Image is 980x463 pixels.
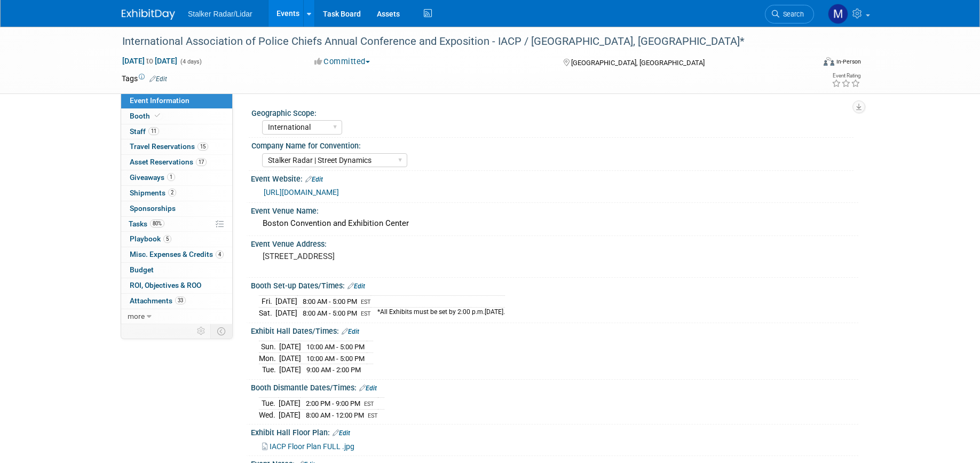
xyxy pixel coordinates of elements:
a: Edit [333,429,350,437]
div: In-Person [836,58,861,66]
span: [GEOGRAPHIC_DATA], [GEOGRAPHIC_DATA] [571,59,705,67]
td: Sun. [259,341,279,353]
td: Mon. [259,352,279,364]
td: Personalize Event Tab Strip [192,324,211,338]
a: Shipments2 [121,186,232,201]
a: Giveaways1 [121,170,232,185]
span: ROI, Objectives & ROO [130,281,201,289]
td: Tue. [259,364,279,375]
span: Asset Reservations [130,158,207,166]
div: Event Rating [832,73,860,79]
a: Edit [342,328,359,335]
td: Toggle Event Tabs [211,324,233,338]
span: 10:00 AM - 5:00 PM [306,343,365,351]
span: Misc. Expenses & Credits [130,250,224,258]
td: Tue. [259,398,279,410]
a: Edit [347,282,365,290]
a: Playbook5 [121,232,232,247]
a: more [121,309,232,324]
img: Mark LaChapelle [828,4,848,24]
div: Event Venue Address: [251,236,858,249]
a: Budget [121,263,232,278]
div: Exhibit Hall Dates/Times: [251,323,858,337]
div: Boston Convention and Exhibition Center [259,215,850,232]
span: Shipments [130,189,176,197]
a: Edit [359,384,377,392]
span: Search [779,10,804,18]
img: ExhibitDay [122,9,175,20]
span: 80% [150,219,164,227]
span: Giveaways [130,173,175,182]
a: Event Information [121,93,232,108]
td: Fri. [259,296,275,308]
span: 2:00 PM - 9:00 PM [306,399,360,407]
span: 15 [197,143,208,151]
a: Asset Reservations17 [121,155,232,170]
td: [DATE] [279,352,301,364]
td: [DATE] [279,409,301,420]
td: [DATE] [279,341,301,353]
button: Committed [311,56,374,67]
span: 5 [163,235,171,243]
div: Event Venue Name: [251,203,858,216]
a: IACP Floor Plan FULL .jpg [262,442,354,451]
img: Format-Inperson.png [824,57,834,66]
span: [DATE] [DATE] [122,56,178,66]
td: *All Exhibits must be set by 2:00 p.m.[DATE]. [371,307,505,318]
td: Tags [122,73,167,84]
a: Tasks80% [121,217,232,232]
span: 10:00 AM - 5:00 PM [306,355,365,363]
div: Event Format [751,56,861,72]
td: [DATE] [279,398,301,410]
span: IACP Floor Plan FULL .jpg [270,442,354,451]
span: EST [361,310,371,317]
span: Stalker Radar/Lidar [188,10,252,18]
a: Booth [121,109,232,124]
a: Attachments33 [121,294,232,309]
div: Booth Set-up Dates/Times: [251,278,858,292]
i: Booth reservation complete [155,113,160,119]
span: EST [364,401,374,407]
span: 4 [216,250,224,258]
a: Search [765,5,814,23]
a: Edit [305,176,323,183]
span: EST [361,299,371,305]
a: [URL][DOMAIN_NAME] [264,188,339,197]
td: [DATE] [279,364,301,375]
div: International Association of Police Chiefs Annual Conference and Exposition - IACP / [GEOGRAPHIC_... [118,32,798,51]
div: Geographic Scope: [251,105,853,119]
a: Sponsorships [121,201,232,216]
span: 8:00 AM - 12:00 PM [306,411,364,419]
td: Wed. [259,409,279,420]
span: (4 days) [179,58,202,65]
span: 8:00 AM - 5:00 PM [303,309,357,317]
span: to [145,57,155,65]
span: Attachments [130,296,186,305]
div: Booth Dismantle Dates/Times: [251,380,858,394]
span: Event Information [130,96,189,105]
span: 2 [168,189,176,197]
span: Booth [130,112,162,120]
span: 1 [167,173,175,181]
span: Playbook [130,234,171,243]
span: EST [368,412,378,419]
td: Sat. [259,307,275,318]
span: more [128,312,145,320]
a: Travel Reservations15 [121,139,232,154]
span: 11 [148,127,159,135]
div: Company Name for Convention: [251,138,853,151]
span: 8:00 AM - 5:00 PM [303,297,357,305]
span: 33 [175,296,186,304]
div: Exhibit Hall Floor Plan: [251,425,858,438]
a: ROI, Objectives & ROO [121,278,232,293]
td: [DATE] [275,296,297,308]
div: Event Website: [251,171,858,185]
span: Sponsorships [130,204,176,213]
span: Travel Reservations [130,142,208,151]
a: Staff11 [121,124,232,139]
span: 17 [196,158,207,166]
span: 9:00 AM - 2:00 PM [306,366,361,374]
td: [DATE] [275,307,297,318]
span: Tasks [129,219,164,228]
a: Edit [149,75,167,83]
